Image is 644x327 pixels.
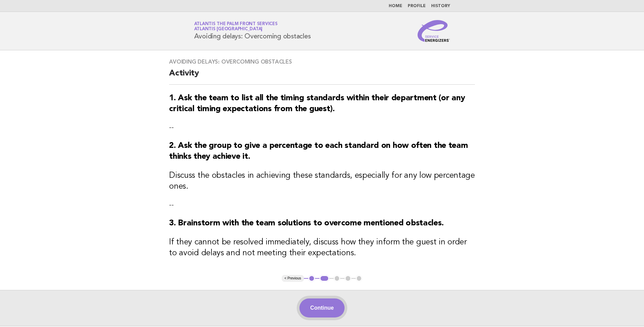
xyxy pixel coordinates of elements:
a: Atlantis The Palm Front ServicesAtlantis [GEOGRAPHIC_DATA] [194,22,278,31]
button: 1 [308,275,315,282]
button: < Previous [282,275,304,282]
h3: Avoiding delays: Overcoming obstacles [169,58,475,65]
h3: If they cannot be resolved immediately, discuss how they inform the guest in order to avoid delay... [169,237,475,259]
strong: 1. Ask the team to list all the timing standards within their department (or any critical timing ... [169,94,465,113]
h3: Discuss the obstacles in achieving these standards, especially for any low percentage ones. [169,170,475,192]
a: Home [389,4,402,8]
button: 2 [319,275,329,282]
a: History [431,4,450,8]
strong: 3. Brainstorm with the team solutions to overcome mentioned obstacles. [169,219,443,227]
img: Service Energizers [418,20,450,42]
h2: Activity [169,68,475,85]
p: -- [169,123,475,132]
span: Atlantis [GEOGRAPHIC_DATA] [194,27,263,32]
a: Profile [408,4,426,8]
h1: Avoiding delays: Overcoming obstacles [194,22,311,40]
strong: 2. Ask the group to give a percentage to each standard on how often the team thinks they achieve it. [169,142,468,161]
button: Continue [299,298,345,317]
p: -- [169,200,475,210]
